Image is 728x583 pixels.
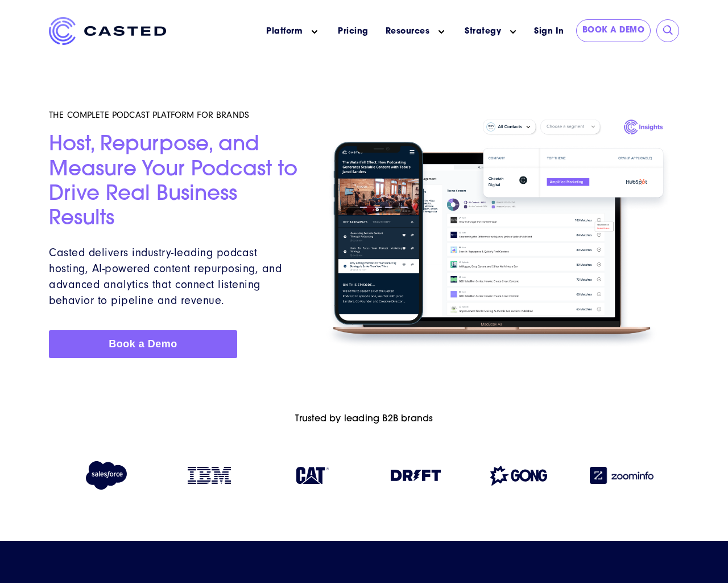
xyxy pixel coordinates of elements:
img: Homepage Hero [317,114,679,354]
a: Book a Demo [576,19,651,42]
span: Book a Demo [109,338,177,350]
a: Pricing [338,26,369,38]
a: Sign In [528,19,570,44]
img: Gong logo [490,466,547,486]
span: Casted delivers industry-leading podcast hosting, AI-powered content repurposing, and advanced an... [49,246,282,307]
input: Submit [663,25,674,36]
img: Casted_Logo_Horizontal_FullColor_PUR_BLUE [49,17,166,45]
h6: Trusted by leading B2B brands [49,414,679,425]
a: Book a Demo [49,330,237,358]
img: Drift logo [391,470,441,481]
h2: Host, Repurpose, and Measure Your Podcast to Drive Real Business Results [49,133,304,232]
img: Salesforce logo [81,461,132,490]
a: Platform [266,26,303,38]
h5: THE COMPLETE PODCAST PLATFORM FOR BRANDS [49,109,304,121]
img: Caterpillar logo [296,467,329,484]
img: Zoominfo logo [590,467,653,484]
nav: Main menu [183,17,528,46]
img: IBM logo [188,467,231,484]
a: Strategy [465,26,501,38]
a: Resources [386,26,430,38]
